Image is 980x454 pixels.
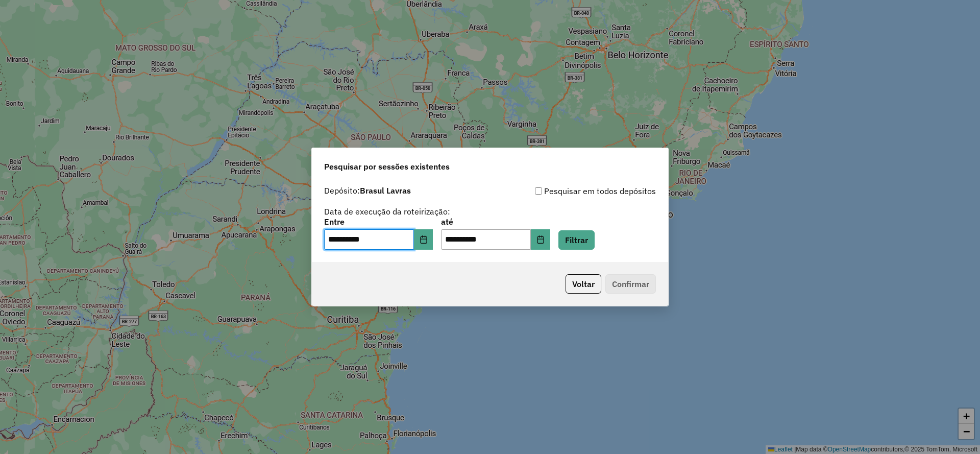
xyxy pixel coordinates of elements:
[360,185,411,196] strong: Brasul Lavras
[324,160,450,173] span: Pesquisar por sessões existentes
[324,205,450,218] label: Data de execução da roteirização:
[414,229,433,250] button: Choose Date
[531,229,550,250] button: Choose Date
[490,185,656,197] div: Pesquisar em todos depósitos
[324,184,411,197] label: Depósito:
[566,274,601,294] button: Voltar
[558,230,595,250] button: Filtrar
[324,216,433,228] label: Entre
[441,216,550,228] label: até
